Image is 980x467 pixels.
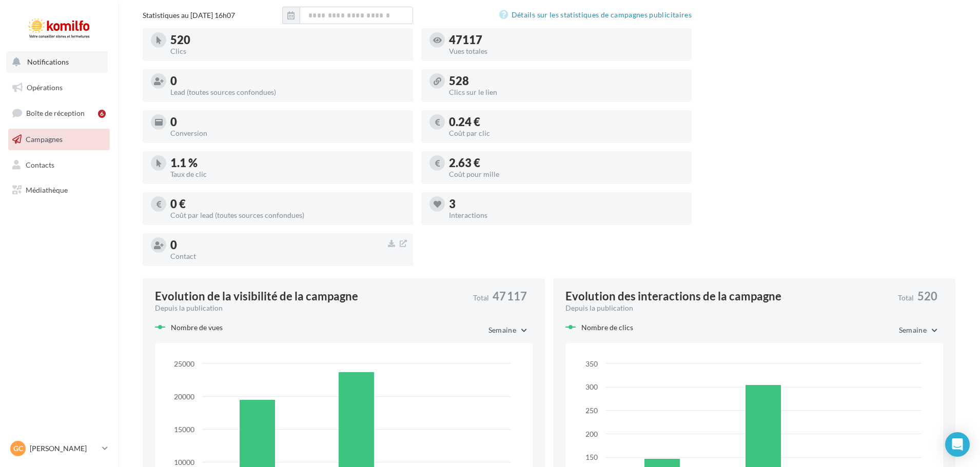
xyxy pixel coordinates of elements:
div: 3 [449,198,683,210]
div: Evolution de la visibilité de la campagne [155,291,358,302]
span: 520 [917,291,937,302]
a: Campagnes [6,129,112,150]
text: 10000 [174,458,194,466]
div: Lead (toutes sources confondues) [170,89,405,96]
text: 350 [585,359,598,368]
span: Boîte de réception [26,109,85,117]
button: Semaine [891,321,943,339]
span: 47 117 [493,291,527,302]
span: Campagnes [26,135,63,144]
span: Total [898,294,914,301]
div: 0 [170,75,405,87]
button: Semaine [480,321,533,339]
span: Semaine [488,326,516,334]
div: Vues totales [449,48,683,55]
p: [PERSON_NAME] [30,443,98,454]
div: Conversion [170,130,405,137]
div: Clics sur le lien [449,89,683,96]
text: 200 [585,430,598,438]
text: 250 [585,406,598,415]
div: Depuis la publication [565,303,890,313]
text: 20000 [174,392,194,401]
text: 150 [585,453,598,461]
span: Notifications [27,57,69,66]
div: 2.63 € [449,157,683,169]
div: 520 [170,34,405,46]
div: 528 [449,75,683,87]
div: Open Intercom Messenger [945,432,970,457]
a: Détails sur les statistiques de campagnes publicitaires [499,9,692,21]
span: Opérations [27,83,63,92]
div: Evolution des interactions de la campagne [565,291,781,302]
span: Semaine [899,326,927,334]
div: 6 [98,110,106,118]
a: GC [PERSON_NAME] [8,439,110,458]
div: Clics [170,48,405,55]
div: 0 [170,116,405,128]
div: 0 [170,239,405,251]
div: Coût pour mille [449,171,683,178]
div: Taux de clic [170,171,405,178]
div: Coût par clic [449,130,683,137]
div: Interactions [449,212,683,219]
div: 1.1 % [170,157,405,169]
div: Coût par lead (toutes sources confondues) [170,212,405,219]
span: Total [473,294,489,301]
span: GC [13,443,23,454]
span: Médiathèque [26,186,68,194]
div: Contact [170,253,405,260]
text: 15000 [174,425,194,434]
span: Contacts [26,160,54,169]
div: 0 € [170,198,405,210]
a: Boîte de réception6 [6,102,112,124]
text: 300 [585,382,598,391]
span: Nombre de vues [171,323,223,332]
div: 0.24 € [449,116,683,128]
a: Contacts [6,154,112,176]
div: Statistiques au [DATE] 16h07 [143,10,282,21]
span: Nombre de clics [581,323,633,332]
div: Depuis la publication [155,303,465,313]
text: 25000 [174,359,194,368]
div: 47117 [449,34,683,46]
a: Opérations [6,77,112,98]
button: Notifications [6,51,108,73]
a: Médiathèque [6,179,112,201]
